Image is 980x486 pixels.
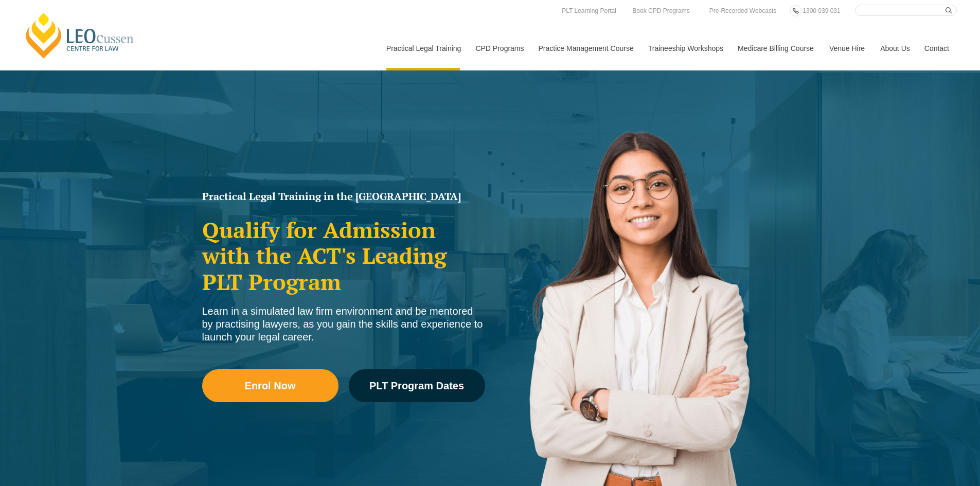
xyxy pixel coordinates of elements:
[202,217,485,295] h2: Qualify for Admission with the ACT's Leading PLT Program
[800,5,843,16] a: 1300 039 031
[202,369,338,402] a: Enrol Now
[369,381,464,391] span: PLT Program Dates
[245,381,296,391] span: Enrol Now
[872,26,917,70] a: About Us
[349,369,485,402] a: PLT Program Dates
[803,7,840,14] span: 1300 039 031
[640,26,730,70] a: Traineeship Workshops
[202,191,485,202] h1: Practical Legal Training in the [GEOGRAPHIC_DATA]
[468,26,530,70] a: CPD Programs
[917,26,957,70] a: Contact
[23,11,137,60] a: [PERSON_NAME] Centre for Law
[730,26,822,70] a: Medicare Billing Course
[379,26,468,70] a: Practical Legal Training
[202,305,485,344] div: Learn in a simulated law firm environment and be mentored by practising lawyers, as you gain the ...
[911,417,954,460] iframe: LiveChat chat widget
[822,26,872,70] a: Venue Hire
[559,5,619,16] a: PLT Learning Portal
[707,5,779,16] a: Pre-Recorded Webcasts
[630,5,692,16] a: Book CPD Programs
[531,26,640,70] a: Practice Management Course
